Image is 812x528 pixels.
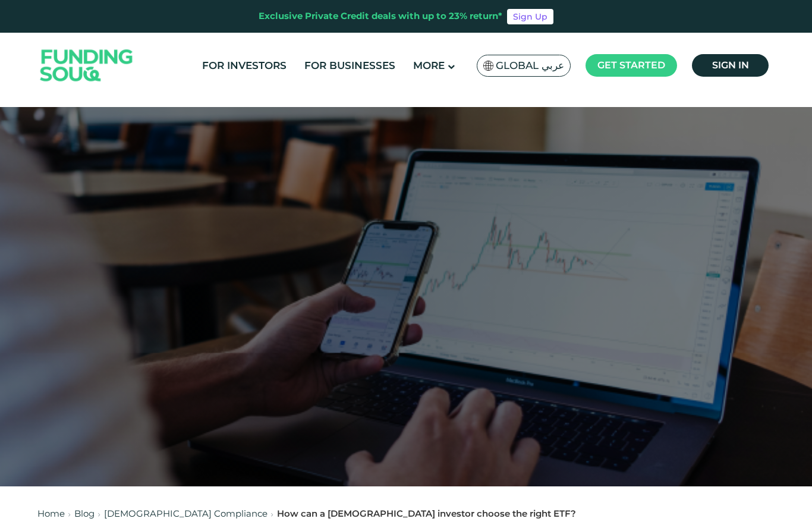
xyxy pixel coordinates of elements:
[692,54,769,77] a: Sign in
[29,36,145,96] img: Logo
[74,508,95,519] a: Blog
[104,508,267,519] a: [DEMOGRAPHIC_DATA] Compliance
[507,9,553,24] a: Sign Up
[496,59,564,73] span: Global عربي
[199,56,289,76] a: For Investors
[413,59,445,71] span: More
[712,59,749,71] span: Sign in
[259,10,502,23] div: Exclusive Private Credit deals with up to 23% return*
[277,507,576,521] div: How can a [DEMOGRAPHIC_DATA] investor choose the right ETF?
[37,508,65,519] a: Home
[597,59,665,71] span: Get started
[483,61,494,71] img: SA Flag
[301,56,398,76] a: For Businesses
